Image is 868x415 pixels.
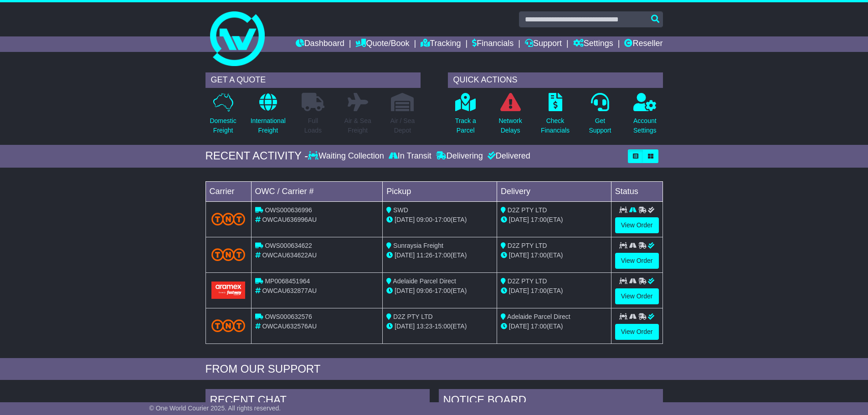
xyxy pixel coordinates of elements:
[540,92,570,140] a: CheckFinancials
[633,92,657,140] a: AccountSettings
[421,36,461,52] a: Tracking
[205,181,251,201] td: Carrier
[501,322,607,331] div: (ETA)
[455,116,476,135] p: Track a Parcel
[531,323,547,330] span: 17:00
[395,287,415,294] span: [DATE]
[498,116,522,135] p: Network Delays
[531,287,547,294] span: 17:00
[588,92,611,140] a: GetSupport
[296,36,344,52] a: Dashboard
[508,277,547,285] span: D2Z PTY LTD
[531,251,547,259] span: 17:00
[211,213,246,225] img: TNT_Domestic.png
[251,116,286,135] p: International Freight
[386,151,434,161] div: In Transit
[393,313,433,320] span: D2Z PTY LTD
[573,36,613,52] a: Settings
[508,242,547,249] span: D2Z PTY LTD
[416,287,432,294] span: 09:06
[262,216,317,223] span: OWCAU636996AU
[209,92,236,140] a: DomesticFreight
[633,116,657,135] p: Account Settings
[395,251,415,259] span: [DATE]
[509,251,529,259] span: [DATE]
[211,319,246,332] img: TNT_Domestic.png
[205,389,430,414] div: RECENT CHAT
[211,248,246,261] img: TNT_Domestic.png
[265,242,312,249] span: OWS000634622
[531,216,547,223] span: 17:00
[250,92,286,140] a: InternationalFreight
[509,216,529,223] span: [DATE]
[262,287,317,294] span: OWCAU632877AU
[498,92,522,140] a: NetworkDelays
[435,287,451,294] span: 17:00
[472,36,514,52] a: Financials
[383,181,497,201] td: Pickup
[525,36,562,52] a: Support
[497,181,611,201] td: Delivery
[615,324,659,340] a: View Order
[435,323,451,330] span: 15:00
[508,206,547,214] span: D2Z PTY LTD
[265,277,310,285] span: MP0068451964
[262,251,317,259] span: OWCAU634622AU
[355,36,409,52] a: Quote/Book
[393,277,456,285] span: Adelaide Parcel Direct
[205,363,663,376] div: FROM OUR SUPPORT
[507,313,570,320] span: Adelaide Parcel Direct
[390,116,415,135] p: Air / Sea Depot
[393,242,443,249] span: Sunraysia Freight
[615,217,659,233] a: View Order
[611,181,663,201] td: Status
[262,323,317,330] span: OWCAU632576AU
[416,216,432,223] span: 09:00
[434,151,485,161] div: Delivering
[541,116,570,135] p: Check Financials
[386,251,493,260] div: - (ETA)
[395,216,415,223] span: [DATE]
[435,216,451,223] span: 17:00
[386,286,493,296] div: - (ETA)
[344,116,371,135] p: Air & Sea Freight
[509,287,529,294] span: [DATE]
[501,251,607,260] div: (ETA)
[386,322,493,331] div: - (ETA)
[439,389,663,414] div: NOTICE BOARD
[265,313,312,320] span: OWS000632576
[308,151,386,161] div: Waiting Collection
[211,282,246,298] img: Aramex.png
[615,253,659,269] a: View Order
[265,206,312,214] span: OWS000636996
[455,92,477,140] a: Track aParcel
[589,116,611,135] p: Get Support
[485,151,530,161] div: Delivered
[435,251,451,259] span: 17:00
[302,116,324,135] p: Full Loads
[386,215,493,225] div: - (ETA)
[416,251,432,259] span: 11:26
[509,323,529,330] span: [DATE]
[393,206,408,214] span: SWD
[205,72,421,88] div: GET A QUOTE
[501,286,607,296] div: (ETA)
[395,323,415,330] span: [DATE]
[205,149,308,163] div: RECENT ACTIVITY -
[210,116,236,135] p: Domestic Freight
[615,288,659,304] a: View Order
[501,215,607,225] div: (ETA)
[416,323,432,330] span: 13:23
[149,405,281,412] span: © One World Courier 2025. All rights reserved.
[251,181,383,201] td: OWC / Carrier #
[448,72,663,88] div: QUICK ACTIONS
[624,36,663,52] a: Reseller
